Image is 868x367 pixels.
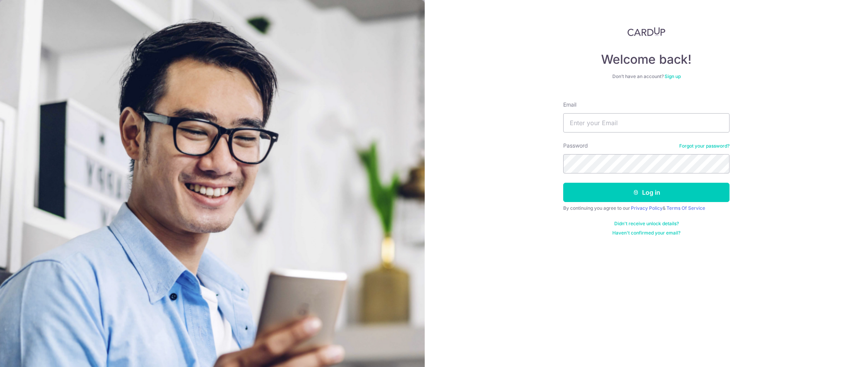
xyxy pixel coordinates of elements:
a: Terms Of Service [666,205,705,211]
img: CardUp Logo [627,27,665,36]
a: Didn't receive unlock details? [614,221,679,227]
a: Haven't confirmed your email? [612,230,680,236]
button: Log in [563,183,730,202]
a: Privacy Policy [631,205,663,211]
a: Sign up [665,73,681,79]
input: Enter your Email [563,113,730,133]
label: Email [563,101,576,109]
label: Password [563,142,588,150]
h4: Welcome back! [563,52,730,67]
div: Don’t have an account? [563,73,730,80]
a: Forgot your password? [679,143,730,149]
div: By continuing you agree to our & [563,205,730,211]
